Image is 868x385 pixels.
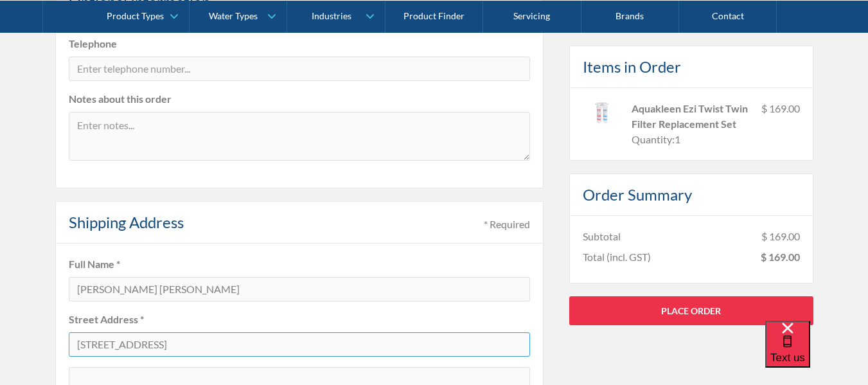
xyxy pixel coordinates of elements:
div: Subtotal [583,228,621,244]
div: $ 169.00 [761,228,800,244]
div: Product Types [107,10,164,21]
a: Place Order [569,296,813,325]
div: 1 [675,131,680,147]
label: Street Address * [69,312,530,327]
label: Telephone [69,36,530,51]
input: Enter telephone number... [69,57,530,81]
div: * Required [484,217,530,232]
div: Quantity: [632,131,675,147]
div: Total (incl. GST) [583,249,651,264]
div: Aquakleen Ezi Twist Twin Filter Replacement Set [632,100,751,131]
label: Notes about this order [69,91,530,107]
div: $ 169.00 [761,249,800,264]
div: $ 169.00 [761,100,800,147]
label: Full Name * [69,256,530,272]
h4: Order Summary [583,183,692,206]
h4: Shipping Address [69,211,184,234]
iframe: podium webchat widget bubble [765,321,868,385]
div: Water Types [209,10,258,21]
h4: Items in Order [583,55,681,78]
div: Industries [312,10,351,21]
